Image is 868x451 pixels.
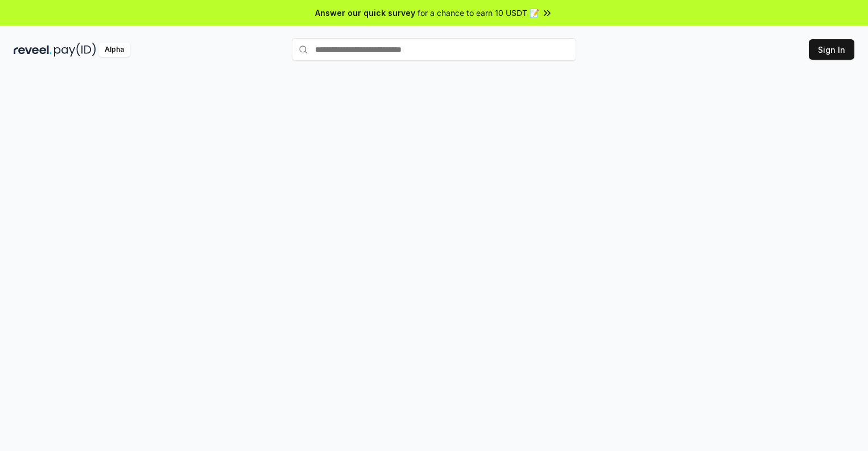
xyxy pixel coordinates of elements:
[54,43,96,57] img: pay_id
[14,43,52,57] img: reveel_dark
[315,7,415,19] span: Answer our quick survey
[809,39,854,60] button: Sign In
[98,43,130,57] div: Alpha
[418,7,539,19] span: for a chance to earn 10 USDT 📝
